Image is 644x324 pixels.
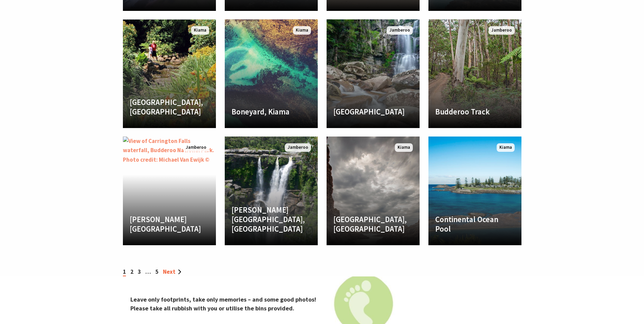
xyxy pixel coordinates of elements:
[123,19,216,128] a: [GEOGRAPHIC_DATA], [GEOGRAPHIC_DATA] Kiama
[130,97,209,116] h4: [GEOGRAPHIC_DATA], [GEOGRAPHIC_DATA]
[191,26,209,35] span: Kiama
[428,137,521,245] a: Continental Ocean Pool Kiama
[333,215,413,233] h4: [GEOGRAPHIC_DATA], [GEOGRAPHIC_DATA]
[435,215,515,233] h4: Continental Ocean Pool
[183,143,209,152] span: Jamberoo
[232,205,311,233] h4: [PERSON_NAME][GEOGRAPHIC_DATA], [GEOGRAPHIC_DATA]
[333,107,413,116] h4: [GEOGRAPHIC_DATA]
[155,268,159,275] a: 5
[225,137,318,245] a: [PERSON_NAME][GEOGRAPHIC_DATA], [GEOGRAPHIC_DATA] Jamberoo
[395,143,413,152] span: Kiama
[225,19,318,128] a: Boneyard, Kiama Kiama
[138,268,141,275] a: 3
[130,295,316,312] strong: Leave only footprints, take only memories – and some good photos! Please take all rubbish with yo...
[163,268,181,275] a: Next
[130,215,209,233] h4: [PERSON_NAME][GEOGRAPHIC_DATA]
[327,137,420,245] a: [GEOGRAPHIC_DATA], [GEOGRAPHIC_DATA] Kiama
[285,143,311,152] span: Jamberoo
[435,107,515,116] h4: Budderoo Track
[497,143,515,152] span: Kiama
[387,26,413,35] span: Jamberoo
[327,19,420,128] a: [GEOGRAPHIC_DATA] Jamberoo
[232,107,311,116] h4: Boneyard, Kiama
[489,26,515,35] span: Jamberoo
[130,268,133,275] a: 2
[428,19,521,128] a: Budderoo Track Jamberoo
[123,268,126,276] span: 1
[123,137,216,245] a: [PERSON_NAME][GEOGRAPHIC_DATA] Jamberoo
[145,268,151,275] span: …
[293,26,311,35] span: Kiama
